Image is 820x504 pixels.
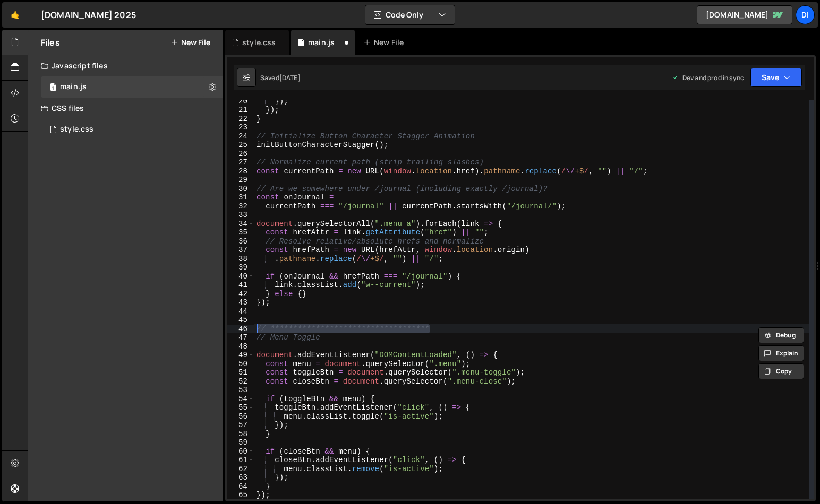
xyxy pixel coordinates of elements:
div: 26 [227,150,254,159]
span: 1 [50,84,56,92]
div: 64 [227,482,254,491]
div: 40 [227,272,254,281]
div: [DATE] [279,73,301,82]
div: 16756/45765.js [41,76,223,98]
div: style.css [242,37,276,48]
div: 25 [227,141,254,150]
div: New File [363,37,408,48]
div: 57 [227,421,254,430]
div: 52 [227,377,254,386]
div: 21 [227,106,254,115]
div: main.js [308,37,335,48]
button: Debug [758,327,804,343]
div: 44 [227,307,254,316]
button: Save [750,68,802,87]
div: 58 [227,430,254,439]
div: 42 [227,290,254,299]
div: 35 [227,228,254,237]
div: 38 [227,255,254,264]
div: 43 [227,298,254,307]
div: 29 [227,176,254,185]
div: 41 [227,281,254,290]
a: Di [796,5,815,24]
a: [DOMAIN_NAME] [697,5,792,24]
a: 🤙 [2,2,28,28]
button: New File [170,38,210,47]
div: CSS files [28,98,223,119]
div: 16756/45766.css [41,119,223,140]
div: 47 [227,333,254,342]
div: Javascript files [28,55,223,76]
div: main.js [60,82,87,92]
div: 60 [227,447,254,456]
div: 61 [227,456,254,465]
div: 33 [227,211,254,220]
div: 59 [227,438,254,447]
div: 65 [227,491,254,500]
div: Saved [260,73,301,82]
div: 28 [227,167,254,176]
div: 56 [227,412,254,421]
div: 30 [227,185,254,194]
div: 51 [227,368,254,377]
button: Copy [758,363,804,379]
div: 20 [227,97,254,106]
div: [DOMAIN_NAME] 2025 [41,8,136,21]
div: 37 [227,246,254,255]
div: 63 [227,473,254,482]
div: 62 [227,465,254,474]
div: 22 [227,115,254,124]
div: 39 [227,263,254,272]
div: 55 [227,403,254,412]
div: style.css [60,125,93,134]
div: 45 [227,316,254,325]
div: 48 [227,342,254,351]
div: 50 [227,360,254,369]
div: 49 [227,351,254,360]
div: 46 [227,325,254,334]
h2: Files [41,37,60,48]
div: 24 [227,132,254,141]
button: Code Only [365,5,455,24]
div: 36 [227,237,254,246]
div: 54 [227,395,254,404]
div: 27 [227,158,254,167]
div: Dev and prod in sync [672,73,744,82]
div: 31 [227,193,254,202]
div: 34 [227,220,254,229]
button: Explain [758,345,804,361]
div: 32 [227,202,254,211]
div: 23 [227,123,254,132]
div: 53 [227,386,254,395]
